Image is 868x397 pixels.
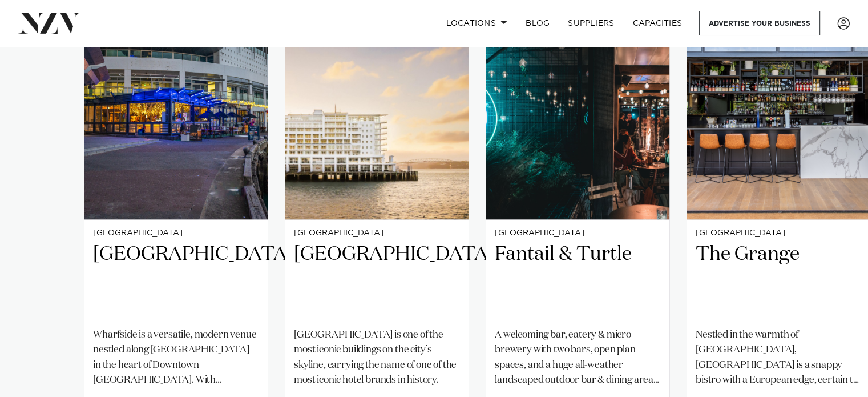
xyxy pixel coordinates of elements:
[93,242,259,319] h2: [GEOGRAPHIC_DATA]
[294,229,459,238] small: [GEOGRAPHIC_DATA]
[696,328,861,388] p: Nestled in the warmth of [GEOGRAPHIC_DATA], [GEOGRAPHIC_DATA] is a snappy bistro with a European ...
[93,229,259,238] small: [GEOGRAPHIC_DATA]
[624,11,692,35] a: Capacities
[516,11,559,35] a: BLOG
[294,328,459,388] p: [GEOGRAPHIC_DATA] is one of the most iconic buildings on the city’s skyline, carrying the name of...
[93,328,259,388] p: Wharfside is a versatile, modern venue nestled along [GEOGRAPHIC_DATA] in the heart of Downtown [...
[696,242,861,319] h2: The Grange
[696,229,861,238] small: [GEOGRAPHIC_DATA]
[294,242,459,319] h2: [GEOGRAPHIC_DATA]
[495,328,660,388] p: A welcoming bar, eatery & micro brewery with two bars, open plan spaces, and a huge all-weather l...
[495,242,660,319] h2: Fantail & Turtle
[495,229,660,238] small: [GEOGRAPHIC_DATA]
[437,11,516,35] a: Locations
[559,11,623,35] a: SUPPLIERS
[699,11,820,35] a: Advertise your business
[18,13,80,33] img: nzv-logo.png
